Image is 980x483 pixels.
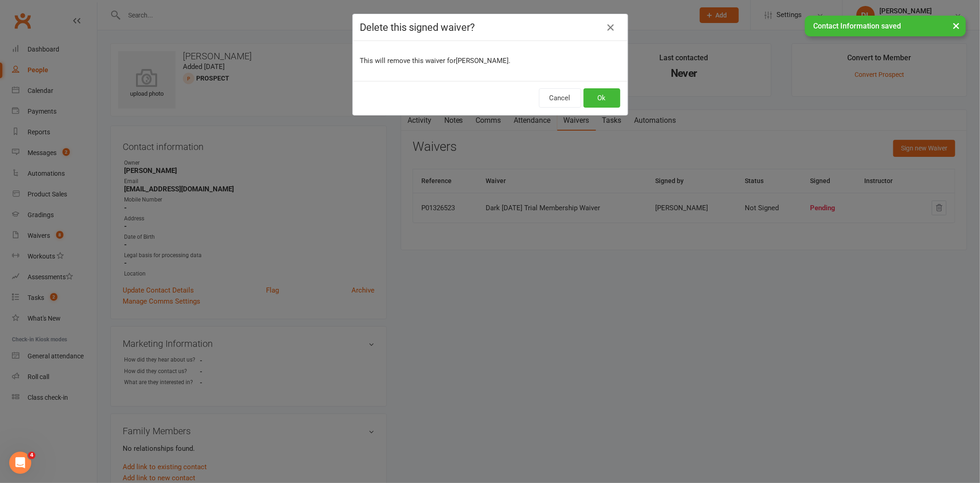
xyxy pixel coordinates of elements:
[583,88,620,108] button: Ok
[9,452,31,474] iframe: Intercom live chat
[948,16,964,35] button: ×
[805,16,966,36] div: Contact Information saved
[28,452,35,459] span: 4
[360,55,620,66] p: This will remove this waiver for [PERSON_NAME] .
[539,88,581,108] button: Cancel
